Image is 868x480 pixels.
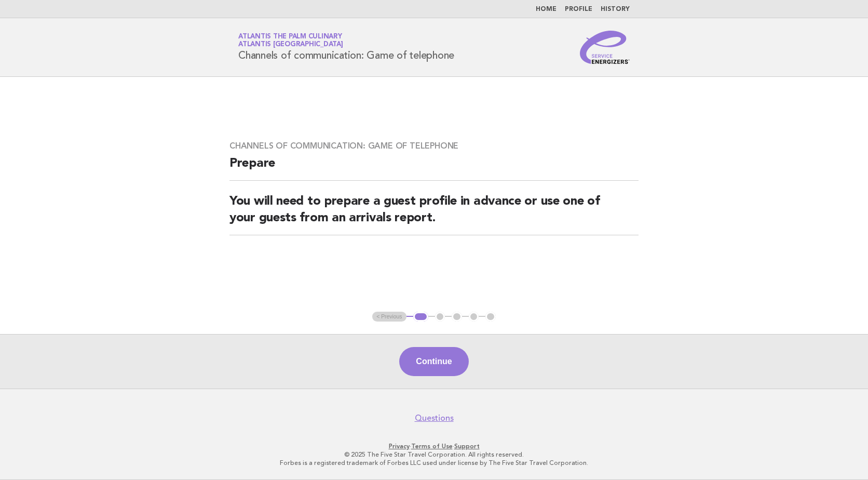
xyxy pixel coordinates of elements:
[229,141,639,151] h3: Channels of communication: Game of telephone
[565,6,592,12] a: Profile
[229,155,639,181] h2: Prepare
[399,347,468,376] button: Continue
[116,450,752,459] p: © 2025 The Five Star Travel Corporation. All rights reserved.
[116,459,752,467] p: Forbes is a registered trademark of Forbes LLC used under license by The Five Star Travel Corpora...
[411,443,453,450] a: Terms of Use
[580,31,630,64] img: Service Energizers
[454,443,480,450] a: Support
[238,34,454,61] h1: Channels of communication: Game of telephone
[415,413,454,423] a: Questions
[238,33,343,48] a: Atlantis The Palm CulinaryAtlantis [GEOGRAPHIC_DATA]
[536,6,557,12] a: Home
[238,42,343,48] span: Atlantis [GEOGRAPHIC_DATA]
[601,6,630,12] a: History
[116,442,752,450] p: · ·
[229,193,639,235] h2: You will need to prepare a guest profile in advance or use one of your guests from an arrivals re...
[413,312,428,322] button: 1
[389,443,410,450] a: Privacy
